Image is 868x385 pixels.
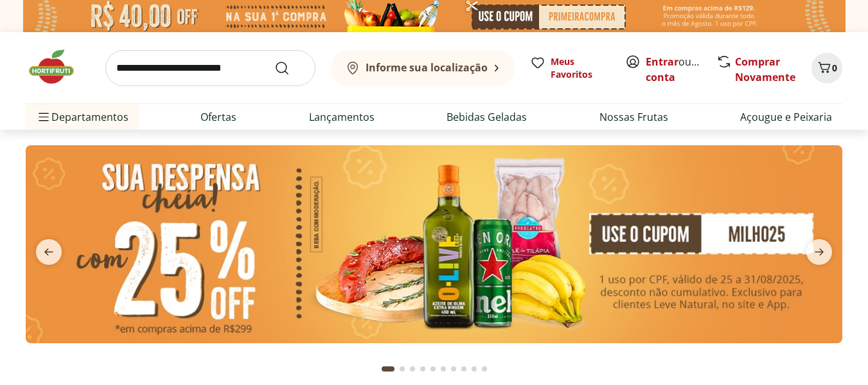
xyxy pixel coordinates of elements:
[438,354,448,384] button: Go to page 6 from fs-carousel
[105,50,315,86] input: search
[832,62,837,74] span: 0
[599,109,668,125] a: Nossas Frutas
[26,48,90,86] img: Hortifruti
[428,354,438,384] button: Go to page 5 from fs-carousel
[379,354,397,384] button: Current page from fs-carousel
[418,354,428,384] button: Go to page 4 from fs-carousel
[811,53,842,84] button: Carrinho
[200,109,236,125] a: Ofertas
[459,354,469,384] button: Go to page 8 from fs-carousel
[646,55,678,69] a: Entrar
[796,239,842,265] button: next
[530,55,610,81] a: Meus Favoritos
[447,109,527,125] a: Bebidas Geladas
[646,55,716,84] a: Criar conta
[479,354,490,384] button: Go to page 10 from fs-carousel
[646,54,703,85] span: ou
[740,109,832,125] a: Açougue e Peixaria
[331,50,515,86] button: Informe sua localização
[551,55,610,81] span: Meus Favoritos
[735,55,795,84] a: Comprar Novamente
[26,145,842,343] img: cupom
[274,60,305,76] button: Submit Search
[309,109,375,125] a: Lançamentos
[36,102,128,132] span: Departamentos
[448,354,459,384] button: Go to page 7 from fs-carousel
[366,60,488,75] b: Informe sua localização
[397,354,407,384] button: Go to page 2 from fs-carousel
[469,354,479,384] button: Go to page 9 from fs-carousel
[36,102,51,132] button: Menu
[26,239,72,265] button: previous
[407,354,418,384] button: Go to page 3 from fs-carousel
